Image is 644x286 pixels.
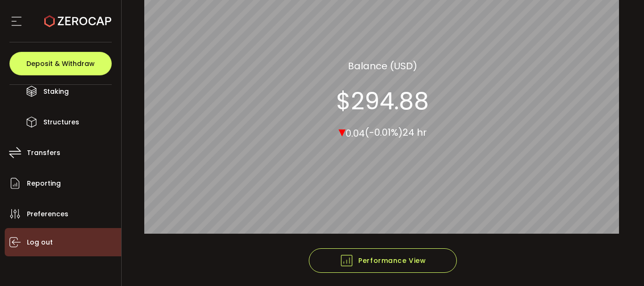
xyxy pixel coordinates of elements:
span: Preferences [27,207,68,221]
span: Log out [27,236,53,249]
section: $294.88 [336,87,429,115]
span: Performance View [339,253,426,268]
span: Deposit & Withdraw [26,60,95,67]
span: Reporting [27,177,61,190]
span: ▾ [339,121,346,141]
span: 0.04 [346,126,365,139]
span: 24 hr [403,126,427,139]
span: (-0.01%) [365,126,403,139]
button: Performance View [309,248,457,273]
button: Deposit & Withdraw [9,52,112,75]
span: Structures [43,115,79,129]
span: Transfers [27,146,60,160]
iframe: Chat Widget [597,241,644,286]
section: Balance (USD) [348,58,417,73]
span: Staking [43,85,69,98]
